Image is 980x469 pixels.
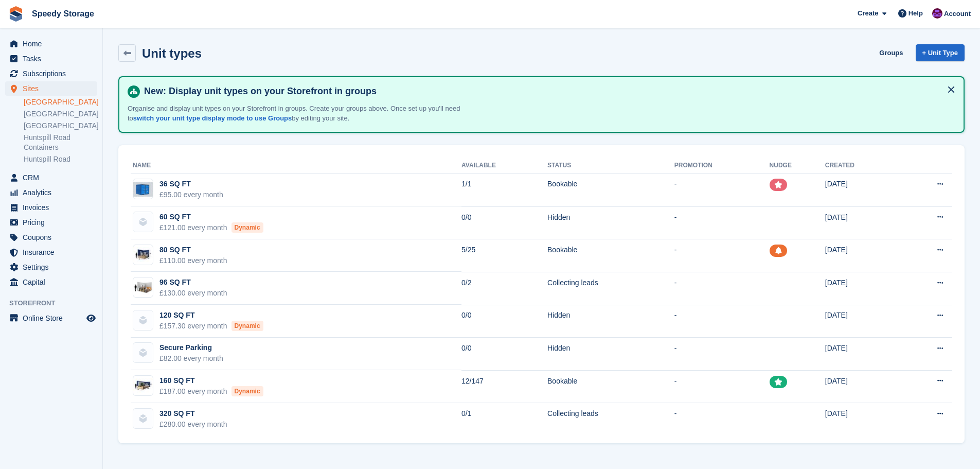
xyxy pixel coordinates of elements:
[23,260,84,274] span: Settings
[461,158,547,174] th: Available
[674,370,770,403] td: -
[547,338,674,371] td: Hidden
[159,321,263,332] div: £157.30 every month
[231,321,263,331] div: Dynamic
[231,222,263,233] div: Dynamic
[23,230,84,245] span: Coupons
[133,343,153,362] img: blank-unit-type-icon-ffbac7b88ba66c5e286b0e438baccc4b9c83835d4c34f86887a83fc20ec27e7b.svg
[674,206,770,239] td: -
[133,182,153,197] img: 6ea770_d56e09c685cd4cbbb1cfd18243587038~mv2.jpg
[5,260,97,274] a: menu
[23,37,84,51] span: Home
[825,158,899,174] th: Created
[825,305,899,338] td: [DATE]
[159,310,263,321] div: 120 SQ FT
[159,288,227,299] div: £130.00 every month
[916,44,965,61] a: + Unit Type
[825,206,899,239] td: [DATE]
[674,403,770,436] td: -
[5,215,97,230] a: menu
[159,408,227,419] div: 320 SQ FT
[159,277,227,288] div: 96 SQ FT
[23,66,84,81] span: Subscriptions
[23,245,84,259] span: Insurance
[461,272,547,305] td: 0/2
[825,239,899,272] td: [DATE]
[159,386,263,397] div: £187.00 every month
[8,6,24,22] img: stora-icon-8386f47178a22dfd0bd8f6a31ec36ba5ce8667c1dd55bd0f319d3a0aa187defe.svg
[159,189,223,200] div: £95.00 every month
[5,185,97,200] a: menu
[5,230,97,245] a: menu
[159,375,263,386] div: 160 SQ FT
[674,305,770,338] td: -
[825,338,899,371] td: [DATE]
[547,305,674,338] td: Hidden
[133,247,153,262] img: 10-ft-container%20(1).jpg
[23,311,84,325] span: Online Store
[5,51,97,66] a: menu
[133,212,153,232] img: blank-unit-type-icon-ffbac7b88ba66c5e286b0e438baccc4b9c83835d4c34f86887a83fc20ec27e7b.svg
[858,8,878,19] span: Create
[24,97,97,107] a: [GEOGRAPHIC_DATA]
[133,310,153,330] img: blank-unit-type-icon-ffbac7b88ba66c5e286b0e438baccc4b9c83835d4c34f86887a83fc20ec27e7b.svg
[23,200,84,215] span: Invoices
[674,239,770,272] td: -
[28,5,98,22] a: Speedy Storage
[5,200,97,215] a: menu
[461,403,547,436] td: 0/1
[5,275,97,289] a: menu
[674,338,770,371] td: -
[85,312,97,324] a: Preview store
[825,403,899,436] td: [DATE]
[159,255,227,266] div: £110.00 every month
[825,272,899,305] td: [DATE]
[24,154,97,164] a: Huntspill Road
[24,109,97,119] a: [GEOGRAPHIC_DATA]
[770,158,825,174] th: Nudge
[159,419,227,430] div: £280.00 every month
[547,239,674,272] td: Bookable
[23,81,84,96] span: Sites
[140,85,955,97] h4: New: Display unit types on your Storefront in groups
[159,212,263,222] div: 60 SQ FT
[547,370,674,403] td: Bookable
[5,81,97,96] a: menu
[825,173,899,206] td: [DATE]
[159,222,263,233] div: £121.00 every month
[5,170,97,185] a: menu
[547,173,674,206] td: Bookable
[23,275,84,289] span: Capital
[24,121,97,131] a: [GEOGRAPHIC_DATA]
[159,245,227,255] div: 80 SQ FT
[131,158,461,174] th: Name
[231,386,263,396] div: Dynamic
[674,272,770,305] td: -
[547,272,674,305] td: Collecting leads
[5,66,97,81] a: menu
[461,239,547,272] td: 5/25
[23,170,84,185] span: CRM
[5,37,97,51] a: menu
[461,370,547,403] td: 12/147
[461,338,547,371] td: 0/0
[944,9,971,19] span: Account
[547,206,674,239] td: Hidden
[24,133,97,152] a: Huntspill Road Containers
[9,298,102,308] span: Storefront
[674,173,770,206] td: -
[133,114,292,122] a: switch your unit type display mode to use Groups
[23,185,84,200] span: Analytics
[23,215,84,230] span: Pricing
[133,378,153,393] img: 20-ft-container.jpg
[547,158,674,174] th: Status
[159,353,223,364] div: £82.00 every month
[5,245,97,259] a: menu
[23,51,84,66] span: Tasks
[547,403,674,436] td: Collecting leads
[159,179,223,189] div: 36 SQ FT
[461,173,547,206] td: 1/1
[5,311,97,325] a: menu
[674,158,770,174] th: Promotion
[133,280,153,295] img: 100-sqft-unit.jpg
